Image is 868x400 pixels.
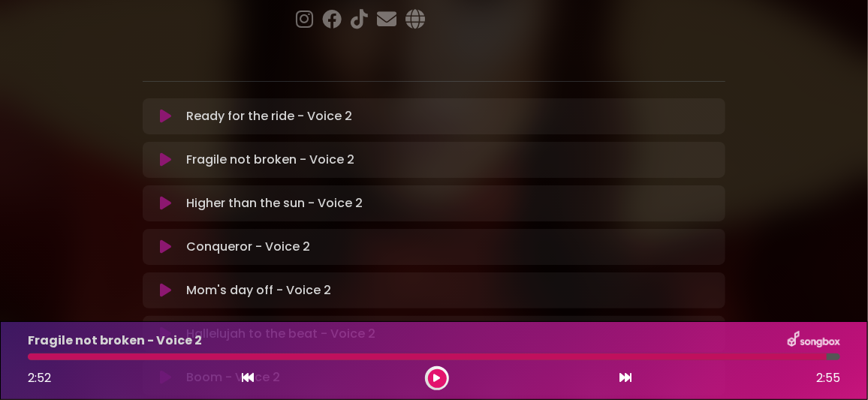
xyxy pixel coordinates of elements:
p: Fragile not broken - Voice 2 [186,151,354,169]
p: Conqueror - Voice 2 [186,238,310,256]
p: Ready for the ride - Voice 2 [186,107,352,125]
p: Higher than the sun - Voice 2 [186,194,363,212]
span: 2:52 [28,369,51,386]
span: 2:55 [816,369,840,387]
p: Fragile not broken - Voice 2 [28,332,202,350]
img: songbox-logo-white.png [788,331,840,350]
p: Mom's day off - Voice 2 [186,281,331,299]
